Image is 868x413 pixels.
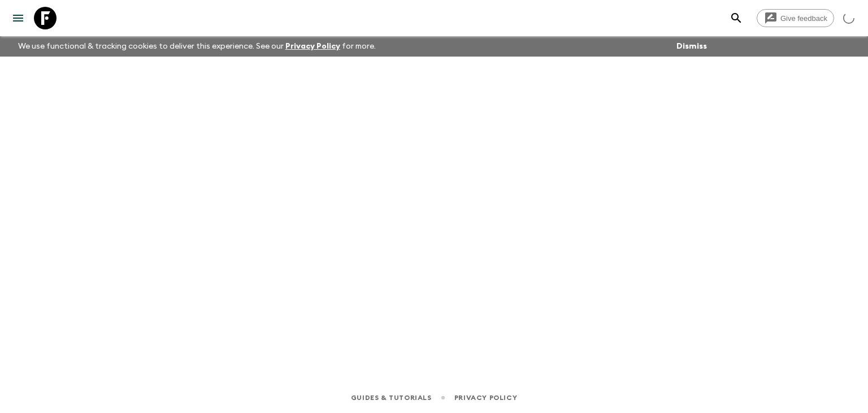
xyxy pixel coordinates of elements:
[14,36,380,57] p: We use functional & tracking cookies to deliver this experience. See our for more.
[725,7,748,29] button: search adventures
[674,38,710,54] button: Dismiss
[454,392,517,404] a: Privacy Policy
[285,42,340,50] a: Privacy Policy
[774,14,834,23] span: Give feedback
[351,392,432,404] a: Guides & Tutorials
[7,7,29,29] button: menu
[757,9,834,27] a: Give feedback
